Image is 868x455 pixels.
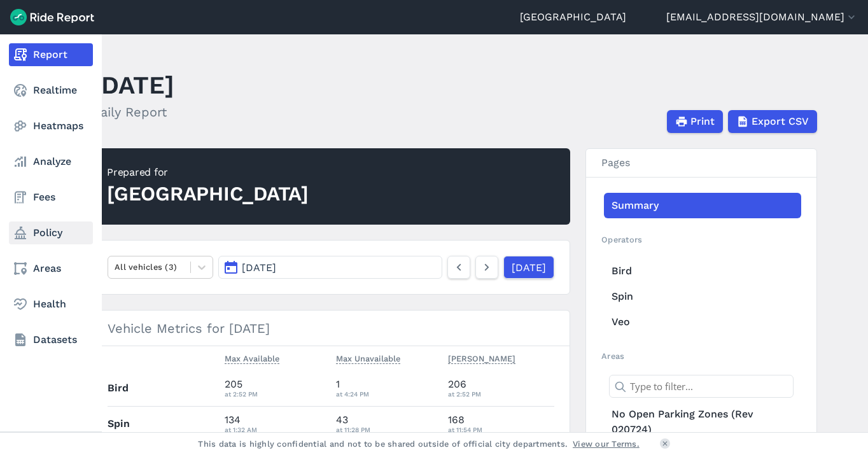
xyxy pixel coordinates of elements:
div: 205 [225,377,326,400]
button: Export CSV [728,110,817,133]
div: 206 [448,377,555,400]
button: [PERSON_NAME] [448,351,515,367]
h2: Daily Report [92,102,174,122]
h2: Areas [601,350,801,362]
span: [DATE] [242,262,276,274]
th: Bird [108,371,220,406]
button: [DATE] [218,256,442,279]
a: Report [9,43,93,66]
div: at 2:52 PM [448,388,555,400]
div: [GEOGRAPHIC_DATA] [107,180,309,208]
h1: [DATE] [92,67,174,102]
a: No Open Parking Zones (Rev 020724) [604,404,801,440]
div: 168 [448,412,555,435]
a: Summary [604,193,801,218]
a: Heatmaps [9,115,93,137]
a: [GEOGRAPHIC_DATA] [520,10,626,25]
div: at 2:52 PM [225,388,326,400]
span: Print [690,114,715,129]
span: [PERSON_NAME] [448,351,515,364]
div: at 11:28 PM [336,424,438,435]
div: Prepared for [107,165,309,180]
th: Spin [108,406,220,441]
div: at 11:54 PM [448,424,555,435]
a: Analyze [9,150,93,173]
span: Export CSV [752,114,809,129]
a: View our Terms. [573,438,640,450]
a: Areas [9,257,93,280]
div: at 1:32 AM [225,424,326,435]
a: Fees [9,186,93,209]
h3: Vehicle Metrics for [DATE] [92,311,570,346]
h3: Pages [586,149,816,178]
button: [EMAIL_ADDRESS][DOMAIN_NAME] [666,10,858,25]
img: Ride Report [10,9,94,25]
button: Max Unavailable [336,351,400,367]
button: Print [667,110,723,133]
a: Policy [9,221,93,244]
div: 1 [336,377,438,400]
span: Max Available [225,351,279,364]
div: at 4:24 PM [336,388,438,400]
a: Health [9,293,93,316]
a: Veo [604,309,801,335]
div: 43 [336,412,438,435]
a: Spin [604,284,801,309]
a: Realtime [9,79,93,102]
div: 134 [225,412,326,435]
a: Datasets [9,328,93,351]
a: Bird [604,258,801,284]
a: [DATE] [503,256,554,279]
input: Type to filter... [609,375,794,398]
span: Max Unavailable [336,351,400,364]
h2: Operators [601,234,801,246]
button: Max Available [225,351,279,367]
